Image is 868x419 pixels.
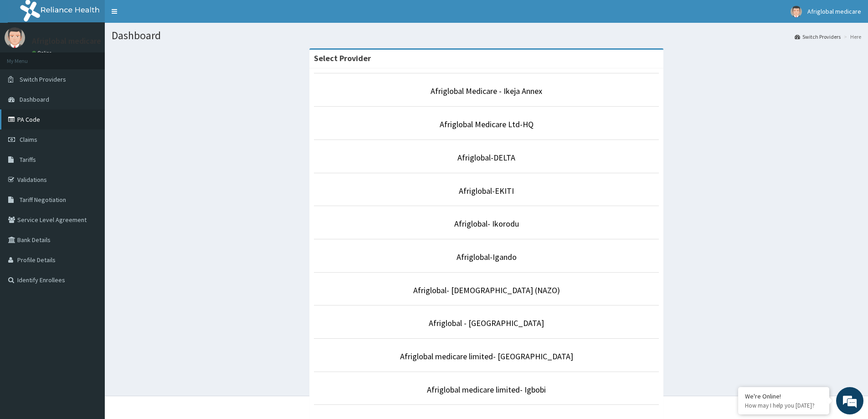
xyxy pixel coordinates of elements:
span: We're online! [53,115,126,207]
span: Dashboard [20,95,49,103]
div: We're Online! [745,392,822,400]
span: Afriglobal medicare [807,7,861,16]
a: Afriglobal - [GEOGRAPHIC_DATA] [429,318,544,328]
a: Afriglobal medicare limited- [GEOGRAPHIC_DATA] [400,351,573,362]
a: Afriglobal- [DEMOGRAPHIC_DATA] (NAZO) [413,285,560,295]
a: Afriglobal-DELTA [457,152,515,163]
a: Afriglobal Medicare - Ikeja Annex [431,86,542,96]
img: d_794563401_company_1708531726252_794563401 [17,46,37,68]
a: Afriglobal- Ikorodu [454,218,519,229]
a: Afriglobal Medicare Ltd-HQ [440,119,534,129]
a: Switch Providers [795,33,841,41]
textarea: Type your message and hit 'Enter' [5,249,174,281]
p: How may I help you today? [745,402,822,409]
img: User Image [5,27,25,48]
a: Afriglobal-Igando [457,252,517,262]
p: Afriglobal medicare [32,37,101,45]
a: Online [32,50,54,56]
a: Afriglobal-EKITI [459,186,514,196]
span: Switch Providers [20,75,66,83]
span: Tariffs [20,155,36,164]
a: Afriglobal medicare limited- Igbobi [427,384,546,395]
strong: Select Provider [314,53,371,63]
span: Tariff Negotiation [20,196,66,204]
h1: Dashboard [112,30,861,41]
div: Minimize live chat window [149,5,171,26]
li: Here [842,33,861,41]
img: User Image [791,6,802,17]
div: Chat with us now [47,51,153,63]
span: Claims [20,135,37,144]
